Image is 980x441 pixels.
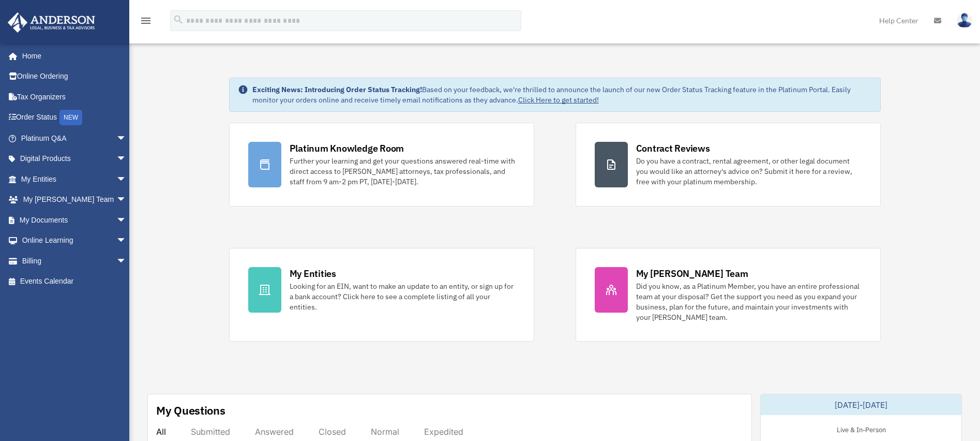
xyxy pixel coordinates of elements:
i: search [173,14,184,25]
a: Platinum Q&Aarrow_drop_down [7,128,142,149]
div: Live & In-Person [828,423,894,434]
a: Click Here to get started! [518,95,599,105]
a: Platinum Knowledge Room Further your learning and get your questions answered real-time with dire... [229,123,534,207]
div: NEW [59,110,82,125]
div: Expedited [424,427,463,437]
div: Submitted [191,427,230,437]
div: [DATE]-[DATE] [761,394,961,415]
i: menu [140,14,152,27]
div: My Questions [156,403,225,418]
span: arrow_drop_down [116,251,137,272]
a: My [PERSON_NAME] Teamarrow_drop_down [7,189,142,210]
div: My [PERSON_NAME] Team [636,267,748,280]
a: Online Learningarrow_drop_down [7,230,142,251]
div: My Entities [290,267,336,280]
div: Answered [255,427,294,437]
img: Anderson Advisors Platinum Portal [5,12,98,33]
a: My Entities Looking for an EIN, want to make an update to an entity, or sign up for a bank accoun... [229,248,534,342]
span: arrow_drop_down [116,169,137,190]
div: Do you have a contract, rental agreement, or other legal document you would like an attorney's ad... [636,156,862,187]
a: Home [7,46,137,66]
a: My Entitiesarrow_drop_down [7,169,142,189]
span: arrow_drop_down [116,230,137,252]
a: Digital Productsarrow_drop_down [7,149,142,169]
a: Billingarrow_drop_down [7,251,142,271]
span: arrow_drop_down [116,128,137,149]
a: Order StatusNEW [7,107,142,128]
div: Looking for an EIN, want to make an update to an entity, or sign up for a bank account? Click her... [290,281,515,312]
span: arrow_drop_down [116,210,137,231]
a: Online Ordering [7,66,142,87]
div: Based on your feedback, we're thrilled to announce the launch of our new Order Status Tracking fe... [252,84,872,105]
strong: Exciting News: Introducing Order Status Tracking! [252,85,422,94]
div: Normal [371,427,399,437]
div: Did you know, as a Platinum Member, you have an entire professional team at your disposal? Get th... [636,281,862,322]
a: My [PERSON_NAME] Team Did you know, as a Platinum Member, you have an entire professional team at... [576,248,881,342]
img: User Pic [957,13,972,28]
span: arrow_drop_down [116,149,137,170]
a: Contract Reviews Do you have a contract, rental agreement, or other legal document you would like... [576,123,881,207]
div: All [156,427,166,437]
a: Tax Organizers [7,86,142,107]
a: My Documentsarrow_drop_down [7,210,142,230]
div: Further your learning and get your questions answered real-time with direct access to [PERSON_NAM... [290,156,515,187]
span: arrow_drop_down [116,189,137,211]
div: Closed [319,427,346,437]
a: menu [140,18,152,27]
div: Platinum Knowledge Room [290,142,404,155]
a: Events Calendar [7,271,142,292]
div: Contract Reviews [636,142,710,155]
